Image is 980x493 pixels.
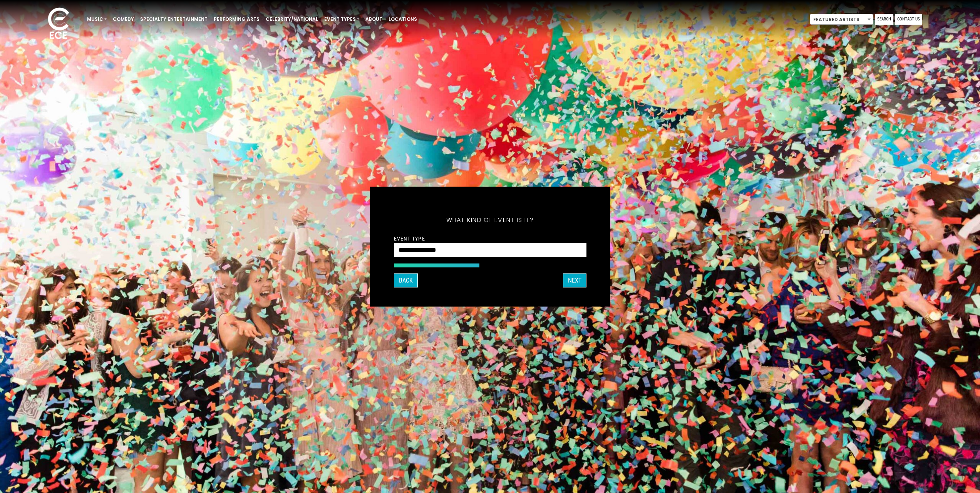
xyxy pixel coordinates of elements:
a: Contact Us [895,14,922,25]
span: Featured Artists [810,14,873,25]
button: Next [563,273,586,287]
a: Locations [385,13,420,26]
a: Music [84,13,110,26]
a: About [362,13,385,26]
a: Celebrity/National [263,13,321,26]
a: Performing Arts [211,13,263,26]
a: Comedy [110,13,137,26]
a: Specialty Entertainment [137,13,211,26]
button: Back [394,273,418,287]
a: Event Types [321,13,362,26]
img: ece_new_logo_whitev2-1.png [39,5,78,43]
h5: What kind of event is it? [394,206,586,234]
span: Featured Artists [810,14,873,25]
a: Search [875,14,893,25]
label: Event Type [394,235,425,242]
